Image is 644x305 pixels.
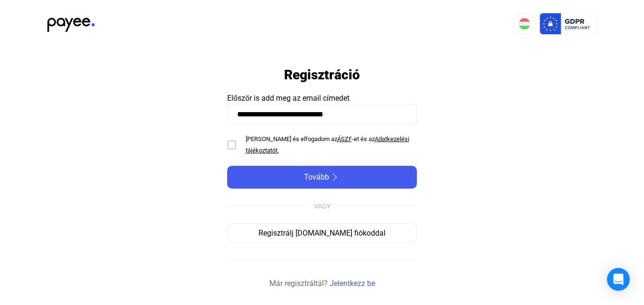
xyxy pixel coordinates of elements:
[352,135,375,143] span: -et és az
[246,135,337,143] span: [PERSON_NAME] és elfogadom az
[519,18,530,29] img: HU
[227,223,417,243] button: Regisztrálj [DOMAIN_NAME] fiókoddal
[230,228,414,239] div: Regisztrálj [DOMAIN_NAME] fiókoddal
[540,12,597,35] img: gdpr
[337,135,352,143] a: ÁSZF
[330,278,375,289] a: Jelentkezz be
[607,268,630,291] div: Open Intercom Messenger
[329,173,340,181] img: arrow-right-white
[227,94,350,103] span: Először is add meg az email címedet
[314,200,331,212] div: VAGY
[227,166,417,189] button: Továbbarrow-right-white
[284,67,360,83] h1: Regisztráció
[304,172,329,183] span: Tovább
[269,278,328,289] span: Már regisztráltál?
[47,12,95,32] img: black-payee-blue-dot.svg
[513,12,536,35] button: HU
